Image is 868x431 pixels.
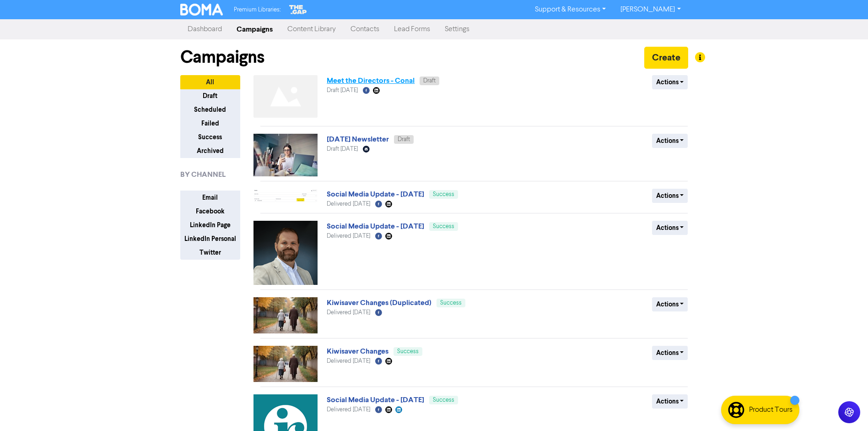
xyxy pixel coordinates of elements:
span: Success [397,349,419,355]
span: Draft [DATE] [327,146,358,152]
a: Kiwisaver Changes (Duplicated) [327,298,431,307]
span: Delivered [DATE] [327,358,370,364]
button: All [180,75,240,89]
a: Content Library [280,20,343,38]
span: Success [433,224,454,229]
button: Facebook [180,204,240,218]
a: Contacts [343,20,387,38]
button: Draft [180,89,240,103]
iframe: Chat Widget [822,387,868,431]
button: Actions [652,394,688,409]
button: LinkedIn Personal [180,232,240,246]
a: Kiwisaver Changes [327,347,388,356]
span: Premium Libraries: [234,7,280,13]
img: The Gap [288,4,308,16]
button: Archived [180,144,240,158]
a: Settings [437,20,477,38]
a: [DATE] Newsletter [327,135,389,144]
a: Support & Resources [528,2,613,17]
button: Actions [652,297,688,311]
img: Not found [253,75,318,118]
span: BY CHANNEL [180,169,226,180]
a: [PERSON_NAME] [613,2,688,17]
button: Create [644,47,688,69]
a: Meet the Directors - Conal [327,76,415,85]
span: Success [440,300,462,306]
button: Email [180,191,240,205]
button: Actions [652,75,688,89]
span: Delivered [DATE] [327,201,370,207]
img: image_1755831339299.png [253,221,318,285]
button: Twitter [180,246,240,260]
button: Scheduled [180,103,240,117]
a: Social Media Update - [DATE] [327,395,424,404]
span: Success [433,191,454,197]
span: Delivered [DATE] [327,407,370,413]
a: Lead Forms [387,20,437,38]
button: Failed [180,116,240,131]
span: Success [433,397,454,403]
span: Draft [398,136,410,142]
button: Actions [652,346,688,360]
button: Success [180,130,240,144]
img: image_1750020886078.jpg [253,346,318,382]
span: Delivered [DATE] [327,233,370,239]
img: image_1758251890086.png [253,189,318,203]
a: Social Media Update - [DATE] [327,190,424,199]
span: Draft [DATE] [327,87,358,93]
a: Campaigns [229,20,280,38]
a: Social Media Update - [DATE] [327,222,424,231]
button: Actions [652,189,688,203]
a: Dashboard [180,20,229,38]
button: Actions [652,134,688,148]
button: Actions [652,221,688,235]
img: BOMA Logo [180,4,223,16]
button: LinkedIn Page [180,218,240,232]
span: Draft [423,78,436,84]
span: Delivered [DATE] [327,310,370,316]
img: image_1750020886078.jpg [253,297,318,333]
h1: Campaigns [180,47,264,68]
img: image_1741218120732.jpg [253,134,318,176]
